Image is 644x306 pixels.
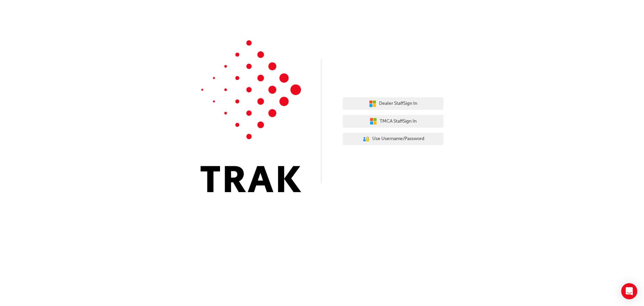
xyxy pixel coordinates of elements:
button: TMCA StaffSign In [343,115,443,128]
div: Open Intercom Messenger [621,283,637,299]
button: Dealer StaffSign In [343,97,443,110]
img: Trak [201,40,301,192]
span: TMCA Staff Sign In [380,118,417,125]
button: Use Username/Password [343,133,443,145]
span: Use Username/Password [372,135,424,143]
span: Dealer Staff Sign In [379,100,417,107]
